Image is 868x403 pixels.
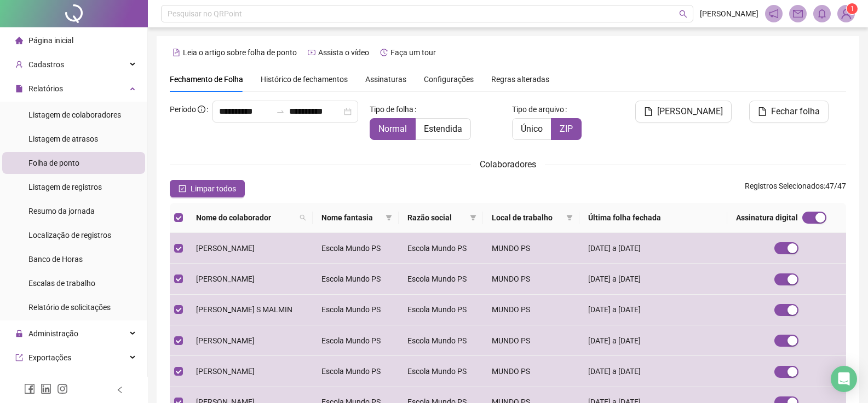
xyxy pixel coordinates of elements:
span: Assinatura digital [736,212,798,224]
button: Fechar folha [749,101,829,122]
span: Folha de ponto [28,159,79,167]
span: history [380,49,388,56]
span: Banco de Horas [28,255,83,264]
span: Relatório de solicitações [28,303,111,312]
th: Última folha fechada [579,203,727,233]
span: Colaboradores [480,159,536,170]
span: Nome fantasia [321,212,381,224]
td: [DATE] a [DATE] [579,233,727,264]
span: lock [15,330,23,337]
span: Administração [28,329,78,338]
span: [PERSON_NAME] [196,274,255,283]
span: Período [170,105,196,114]
span: Único [521,124,543,134]
td: Escola Mundo PS [313,264,399,294]
span: [PERSON_NAME] [700,8,758,20]
span: home [15,37,23,44]
span: filter [470,214,476,221]
td: Escola Mundo PS [313,295,399,325]
span: [PERSON_NAME] S MALMIN [196,305,292,314]
td: Escola Mundo PS [399,325,483,356]
span: Faça um tour [390,48,436,57]
span: Local de trabalho [492,212,561,224]
span: file [758,107,767,116]
td: Escola Mundo PS [399,264,483,294]
span: bell [817,9,827,19]
span: [PERSON_NAME] [196,244,255,253]
span: user-add [15,61,23,68]
td: MUNDO PS [483,264,579,294]
td: Escola Mundo PS [313,233,399,264]
span: left [116,386,124,394]
span: filter [383,209,394,226]
span: Fechamento de Folha [170,75,243,84]
td: Escola Mundo PS [399,233,483,264]
span: search [300,214,306,221]
span: youtube [308,49,315,56]
span: Escalas de trabalho [28,279,95,288]
span: Tipo de arquivo [512,103,564,115]
span: Normal [378,124,407,134]
button: Limpar todos [170,180,245,197]
span: Listagem de colaboradores [28,110,121,119]
button: [PERSON_NAME] [635,101,732,122]
span: [PERSON_NAME] [196,367,255,376]
span: filter [386,214,392,221]
span: info-circle [198,106,205,113]
span: linkedin [41,383,51,394]
td: Escola Mundo PS [313,325,399,356]
span: Fechar folha [771,105,820,118]
sup: Atualize o seu contato no menu Meus Dados [847,3,858,14]
span: search [297,209,308,226]
span: filter [566,214,573,221]
span: Assista o vídeo [318,48,369,57]
span: search [679,10,687,18]
td: MUNDO PS [483,295,579,325]
span: Configurações [424,75,474,83]
span: Cadastros [28,60,64,69]
span: Listagem de atrasos [28,135,98,143]
span: check-square [179,185,186,192]
span: Listagem de registros [28,183,102,191]
span: swap-right [276,107,285,116]
span: Resumo da jornada [28,207,95,215]
td: [DATE] a [DATE] [579,356,727,387]
span: Localização de registros [28,231,111,240]
span: Regras alteradas [491,75,549,83]
span: Leia o artigo sobre folha de ponto [183,48,297,57]
td: [DATE] a [DATE] [579,325,727,356]
span: to [276,107,285,116]
span: export [15,354,23,361]
span: ZIP [560,124,573,134]
td: Escola Mundo PS [399,356,483,387]
span: : 47 / 47 [745,180,846,197]
span: Tipo de folha [370,103,413,115]
span: filter [468,209,479,226]
span: Razão social [407,212,465,224]
span: Assinaturas [365,75,406,83]
span: Limpar todos [191,183,236,195]
span: 1 [850,5,854,13]
span: [PERSON_NAME] [196,336,255,345]
span: facebook [24,383,35,394]
div: Open Intercom Messenger [831,366,857,392]
td: MUNDO PS [483,233,579,264]
td: MUNDO PS [483,325,579,356]
span: file [644,107,653,116]
span: notification [769,9,779,19]
span: instagram [57,383,68,394]
span: Exportações [28,353,71,362]
td: Escola Mundo PS [313,356,399,387]
span: mail [793,9,803,19]
td: [DATE] a [DATE] [579,264,727,294]
span: file-text [173,49,180,56]
img: 89436 [838,5,854,22]
span: Página inicial [28,36,73,45]
span: [PERSON_NAME] [657,105,723,118]
span: Estendida [424,124,462,134]
td: MUNDO PS [483,356,579,387]
span: filter [564,209,575,226]
td: Escola Mundo PS [399,295,483,325]
td: [DATE] a [DATE] [579,295,727,325]
span: Registros Selecionados [745,182,824,190]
